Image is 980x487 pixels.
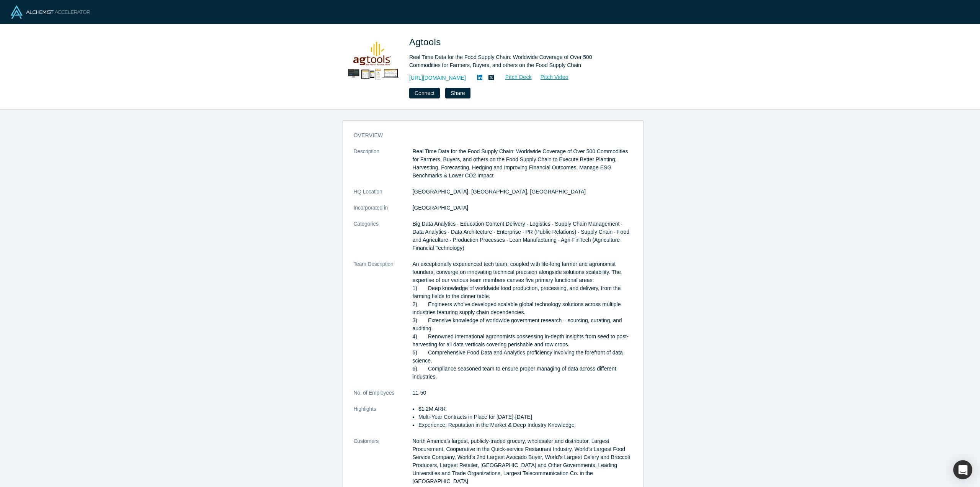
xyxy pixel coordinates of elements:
[354,405,413,437] dt: Highlights
[418,413,632,421] li: Multi-Year Contracts in Place for [DATE]-[DATE]
[497,73,532,82] a: Pitch Deck
[354,188,413,204] dt: HQ Location
[409,37,444,47] span: Agtools
[409,88,440,98] button: Connect
[354,204,413,220] dt: Incorporated in
[413,148,632,180] p: Real Time Data for the Food Supply Chain: Worldwide Coverage of Over 500 Commodities for Farmers,...
[409,53,624,69] div: Real Time Data for the Food Supply Chain: Worldwide Coverage of Over 500 Commodities for Farmers,...
[354,260,413,389] dt: Team Description
[413,437,632,485] dd: North America’s largest, publicly-traded grocery, wholesaler and distributor, Largest Procurement...
[354,148,413,188] dt: Description
[354,220,413,260] dt: Categories
[345,35,399,89] img: Agtools's Logo
[418,421,632,429] li: Experience, Reputation in the Market & Deep Industry Knowledge
[445,88,470,98] button: Share
[413,389,632,397] dd: 11-50
[418,405,632,413] li: $1.2M ARR
[354,389,413,405] dt: No. of Employees
[409,74,466,82] a: [URL][DOMAIN_NAME]
[532,73,569,82] a: Pitch Video
[354,131,622,139] h3: overview
[413,188,632,196] dd: [GEOGRAPHIC_DATA], [GEOGRAPHIC_DATA], [GEOGRAPHIC_DATA]
[413,221,629,251] span: Big Data Analytics · Education Content Delivery · Logistics · Supply Chain Management · Data Anal...
[413,204,632,212] dd: [GEOGRAPHIC_DATA]
[413,260,632,381] p: An exceptionally experienced tech team, coupled with life-long farmer and agronomist founders, co...
[11,5,90,19] img: Alchemist Logo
